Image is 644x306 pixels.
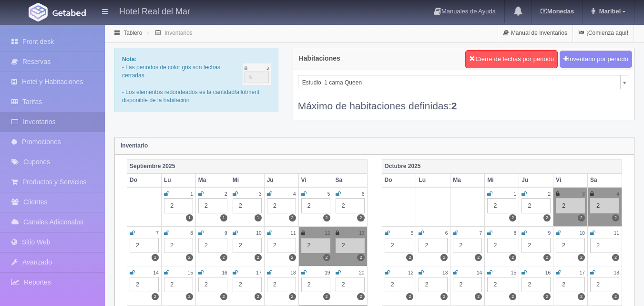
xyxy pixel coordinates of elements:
[325,270,330,275] small: 19
[556,238,585,253] div: 2
[220,293,227,300] label: 2
[509,293,516,300] label: 2
[267,238,296,253] div: 2
[119,5,190,17] h4: Hotel Real del Mar
[290,270,296,275] small: 18
[357,293,364,300] label: 2
[188,270,193,275] small: 15
[480,231,482,236] small: 7
[411,231,414,236] small: 5
[543,254,551,261] label: 2
[114,48,278,112] div: - Las periodos de color gris son fechas cerradas. - Los elementos redondeados es la cantidad/allo...
[406,254,413,261] label: 2
[259,191,262,197] small: 3
[290,231,296,236] small: 11
[130,277,159,292] div: 2
[233,277,262,292] div: 2
[545,270,551,275] small: 16
[590,198,619,213] div: 2
[161,173,195,187] th: Lu
[408,270,413,275] small: 12
[465,50,558,68] button: Cierre de fechas por periodo
[485,173,519,187] th: Mi
[222,270,227,275] small: 16
[514,231,517,236] small: 8
[186,293,193,300] label: 2
[541,8,574,15] b: Monedas
[122,56,137,63] b: Nota:
[385,277,414,292] div: 2
[357,214,364,222] label: 2
[121,142,148,149] strong: Inventario
[327,191,330,197] small: 5
[29,3,48,21] img: Getabed
[298,75,629,89] a: Estudio, 1 cama Queen
[336,277,365,292] div: 2
[127,159,368,173] th: Septiembre 2025
[548,191,551,197] small: 2
[256,270,261,275] small: 17
[597,8,621,15] span: Maribel
[578,254,585,261] label: 2
[406,293,413,300] label: 2
[152,254,159,261] label: 2
[130,238,159,253] div: 2
[519,173,553,187] th: Ju
[578,214,585,222] label: 2
[616,191,619,197] small: 4
[385,238,414,253] div: 2
[543,214,551,222] label: 2
[582,191,585,197] small: 3
[419,277,448,292] div: 2
[255,214,262,222] label: 1
[590,277,619,292] div: 2
[127,173,162,187] th: Do
[225,231,227,236] small: 9
[440,254,448,261] label: 2
[293,191,296,197] small: 4
[573,24,634,42] a: ¡Comienza aquí!
[264,173,298,187] th: Ju
[498,24,572,42] a: Manual de Inventarios
[186,214,193,222] label: 1
[323,293,330,300] label: 2
[382,159,622,173] th: Octubre 2025
[612,293,619,300] label: 2
[220,214,227,222] label: 1
[267,277,296,292] div: 2
[475,254,482,261] label: 2
[521,238,551,253] div: 2
[333,173,367,187] th: Sa
[487,238,516,253] div: 2
[440,293,448,300] label: 2
[156,231,159,236] small: 7
[302,75,616,90] span: Estudio, 1 cama Queen
[475,293,482,300] label: 2
[511,270,516,275] small: 15
[590,238,619,253] div: 2
[298,173,333,187] th: Vi
[152,293,159,300] label: 2
[230,173,264,187] th: Mi
[198,198,227,213] div: 2
[220,254,227,261] label: 2
[487,277,516,292] div: 2
[289,254,296,261] label: 2
[298,89,629,113] div: Máximo de habitaciones definidas:
[359,231,364,236] small: 13
[445,231,448,236] small: 6
[560,51,632,68] button: Inventario por periodo
[580,231,585,236] small: 10
[543,293,551,300] label: 2
[612,254,619,261] label: 2
[336,198,365,213] div: 2
[362,191,365,197] small: 6
[243,63,271,85] img: cutoff.png
[123,30,142,36] a: Tablero
[164,30,193,36] a: Inventarios
[521,198,551,213] div: 2
[198,277,227,292] div: 2
[233,238,262,253] div: 2
[301,277,330,292] div: 2
[419,238,448,253] div: 2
